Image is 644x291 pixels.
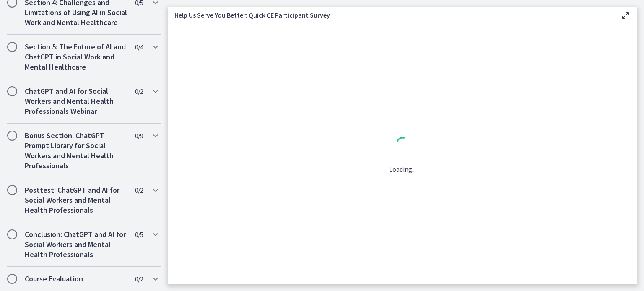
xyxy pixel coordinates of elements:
[25,229,127,260] h2: Conclusion: ChatGPT and AI for Social Workers and Mental Health Professionals
[135,274,143,284] span: 0 / 2
[25,131,127,171] h2: Bonus Section: ChatGPT Prompt Library for Social Workers and Mental Health Professionals
[135,185,143,195] span: 0 / 2
[25,86,127,116] h2: ChatGPT and AI for Social Workers and Mental Health Professionals Webinar
[135,131,143,141] span: 0 / 9
[25,42,127,72] h2: Section 5: The Future of AI and ChatGPT in Social Work and Mental Healthcare
[389,164,416,174] p: Loading...
[135,229,143,239] span: 0 / 5
[25,274,127,284] h2: Course Evaluation
[174,10,607,20] h3: Help Us Serve You Better: Quick CE Participant Survey
[25,185,127,215] h2: Posttest: ChatGPT and AI for Social Workers and Mental Health Professionals
[135,86,143,96] span: 0 / 2
[135,42,143,52] span: 0 / 4
[389,135,416,154] div: 1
